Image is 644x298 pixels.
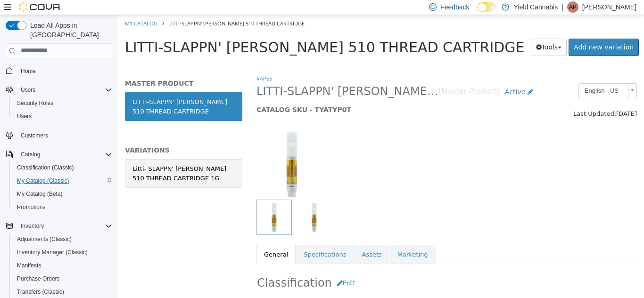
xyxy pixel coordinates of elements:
a: Vapes [139,60,154,67]
a: Users [13,111,35,122]
a: My Catalog [7,5,40,12]
span: Dark Mode [477,12,478,13]
a: General [139,230,178,250]
span: Promotions [17,203,46,211]
span: Customers [17,129,112,141]
span: AP [569,1,577,13]
span: Home [17,65,112,77]
span: [DATE] [498,95,519,102]
span: Inventory Manager (Classic) [17,249,88,256]
span: Active [387,73,407,81]
button: Home [2,64,116,78]
a: Adjustments (Classic) [13,234,75,245]
button: Security Roles [9,97,116,110]
span: Catalog [21,151,40,158]
p: | [561,1,563,13]
span: Adjustments (Classic) [17,235,72,243]
span: Purchase Orders [17,275,60,282]
button: My Catalog (Classic) [9,174,116,187]
button: Users [17,84,39,96]
span: Customers [21,132,48,139]
a: Inventory Manager (Classic) [13,247,91,258]
a: Marketing [272,230,318,250]
a: Home [17,65,40,77]
button: Customers [2,129,116,142]
span: Classification (Classic) [17,164,74,171]
button: Promotions [9,201,116,214]
div: Litti- SLAPPN' [PERSON_NAME] 510 THREAD CARTRIDGE 1G [15,149,117,168]
span: LITTI-SLAPPN' [PERSON_NAME] 510 THREAD CARTRIDGE [139,69,321,84]
a: Assets [236,230,271,250]
a: My Catalog (Beta) [13,188,66,200]
span: Transfers (Classic) [13,286,112,298]
img: 150 [139,114,209,185]
button: Inventory [2,219,116,233]
button: Inventory Manager (Classic) [9,246,116,259]
span: Users [17,113,32,120]
span: Adjustments (Classic) [13,234,112,245]
span: Manifests [17,262,41,269]
span: Last Updated: [455,95,498,102]
button: Catalog [17,149,44,160]
button: My Catalog (Beta) [9,187,116,201]
span: Inventory Manager (Classic) [13,247,112,258]
span: Classification (Classic) [13,162,112,173]
a: Security Roles [13,97,57,109]
a: Add new variation [451,24,521,41]
span: Security Roles [17,99,53,107]
button: Users [2,83,116,97]
span: Users [13,111,112,122]
h2: Classification [139,259,519,277]
small: [Master Product] [321,73,382,81]
span: Catalog [17,149,112,160]
span: Load All Apps in [GEOGRAPHIC_DATA] [26,21,112,40]
span: My Catalog (Beta) [13,188,112,200]
a: Customers [17,130,52,141]
span: Promotions [13,201,112,213]
span: Users [21,86,35,94]
p: Yield Cannabis [514,1,558,13]
span: Transfers (Classic) [17,288,64,296]
span: Home [21,67,36,75]
button: Inventory [17,220,48,232]
span: Inventory [17,220,112,232]
button: Catalog [2,148,116,161]
button: Classification (Classic) [9,161,116,174]
span: Feedback [440,2,469,12]
button: Purchase Orders [9,272,116,285]
span: Manifests [13,260,112,271]
img: Cova [19,2,61,12]
a: Transfers (Classic) [13,286,68,298]
button: Adjustments (Classic) [9,233,116,246]
p: [PERSON_NAME] [582,1,636,13]
span: My Catalog (Classic) [17,177,69,185]
a: Classification (Classic) [13,162,78,173]
button: Edit [214,259,243,277]
a: LITTI-SLAPPN' [PERSON_NAME] 510 THREAD CARTRIDGE [7,77,124,106]
span: Purchase Orders [13,273,112,284]
span: LITTI-SLAPPN' [PERSON_NAME] 510 THREAD CARTRIDGE [7,24,407,40]
span: My Catalog (Beta) [17,190,63,198]
span: LITTI-SLAPPN' [PERSON_NAME] 510 THREAD CARTRIDGE [50,5,187,12]
a: Promotions [13,201,50,213]
h5: CATALOG SKU - TYATYP0T [139,90,421,99]
a: Manifests [13,260,45,271]
input: Dark Mode [477,2,497,12]
span: Inventory [21,222,44,230]
span: Users [17,84,112,96]
a: English - US [461,68,519,84]
button: Tools [413,24,449,41]
a: My Catalog (Classic) [13,175,73,186]
span: Security Roles [13,97,112,109]
span: English - US [461,69,506,83]
span: My Catalog (Classic) [13,175,112,186]
div: Alex Pak [567,1,578,13]
button: Users [9,110,116,123]
a: Purchase Orders [13,273,64,284]
h5: MASTER PRODUCT [7,64,124,72]
a: Specifications [178,230,236,250]
button: Manifests [9,259,116,272]
h5: VARIATIONS [7,131,124,139]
